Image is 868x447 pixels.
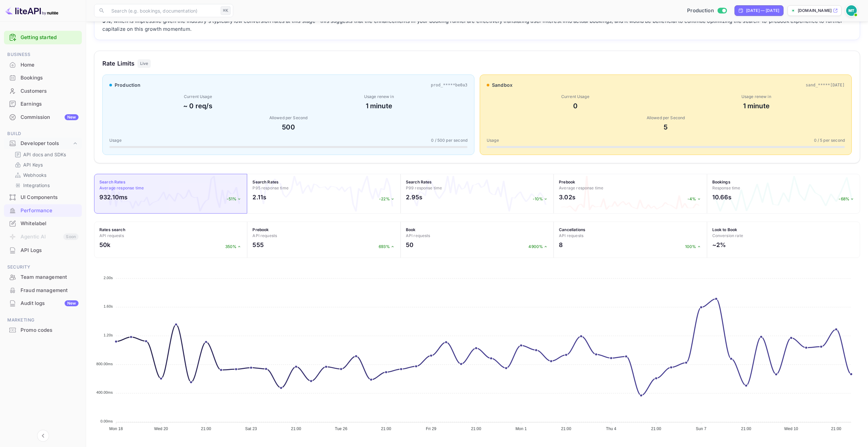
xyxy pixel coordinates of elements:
span: sandbox [492,81,513,88]
tspan: Mon 1 [515,426,527,431]
p: -10% [533,196,549,202]
div: New [65,300,79,306]
div: Developer tools [4,138,82,149]
a: Integrations [15,182,77,189]
div: Earnings [21,100,79,108]
div: Usage renew in [668,94,845,100]
tspan: 1.20s [104,333,113,337]
tspan: 800.00ms [96,362,113,366]
div: Allowed per Second [487,115,845,121]
a: Bookings [4,72,82,84]
div: 1 minute [668,101,845,111]
span: Business [4,51,82,58]
strong: Prebook [252,227,269,232]
p: -22% [379,196,395,202]
div: Promo codes [21,326,79,334]
a: Home [4,59,82,71]
tspan: 21:00 [471,426,481,431]
tspan: 21:00 [381,426,391,431]
span: Marketing [4,317,82,324]
span: Usage [109,137,122,143]
a: API Keys [15,161,77,168]
h3: Rate Limits [102,59,135,68]
h2: 555 [252,240,263,249]
span: P95 response time [252,185,289,190]
div: API docs and SDKs [12,150,79,159]
span: Build [4,130,82,137]
h2: 932.10ms [99,193,128,202]
tspan: Fri 29 [426,426,436,431]
div: Webhooks [12,170,79,180]
strong: Book [406,227,416,232]
a: Performance [4,204,82,217]
span: Average response time [99,185,144,190]
div: Fraud management [21,287,79,294]
strong: Search Rates [252,179,279,184]
p: Integrations [23,182,50,189]
tspan: Wed 20 [154,426,168,431]
div: API Logs [21,247,79,254]
a: API docs and SDKs [15,151,77,158]
div: Fraud management [4,284,82,297]
tspan: Wed 10 [784,426,798,431]
div: Bookings [4,72,82,84]
a: Audit logsNew [4,297,82,309]
a: Fraud management [4,284,82,296]
div: Team management [21,273,79,281]
div: 500 [109,122,467,132]
span: API requests [252,233,277,238]
div: Usage renew in [291,94,468,100]
span: Conversion rate [712,233,743,238]
strong: Prebook [559,179,575,184]
h2: 2.11s [252,193,266,202]
tspan: 1.60s [104,304,113,308]
h2: 3.02s [559,193,575,202]
tspan: 400.00ms [96,390,113,394]
a: Webhooks [15,172,77,178]
span: Response time [712,185,740,190]
a: CommissionNew [4,111,82,123]
p: API Keys [23,161,43,168]
span: 0 / 500 per second [431,137,467,143]
h2: 2.95s [406,193,423,202]
h2: 50 [406,240,413,249]
tspan: 2.00s [104,276,113,280]
div: [DATE] — [DATE] [746,8,779,14]
div: Allowed per Second [109,115,467,121]
div: Commission [21,114,79,121]
tspan: 21:00 [201,426,211,431]
div: API Keys [12,160,79,170]
div: UI Components [4,191,82,204]
div: ~ 0 req/s [109,101,287,111]
tspan: 21:00 [831,426,841,431]
strong: Search Rates [406,179,432,184]
p: -51% [227,196,242,202]
img: LiteAPI logo [5,5,58,16]
input: Search (e.g. bookings, documentation) [107,4,218,17]
div: Whitelabel [4,217,82,230]
strong: Cancellations [559,227,585,232]
div: 0 [487,101,664,111]
span: API requests [99,233,124,238]
tspan: 21:00 [561,426,571,431]
span: P99 response time [406,185,442,190]
a: Team management [4,271,82,283]
div: Customers [4,85,82,98]
p: 4900% [528,244,548,250]
div: Audit logsNew [4,297,82,310]
div: API Logs [4,244,82,257]
span: Production [687,7,714,15]
strong: Look to Book [712,227,737,232]
div: Performance [21,207,79,215]
p: -68% [839,196,855,202]
strong: Rates search [99,227,125,232]
span: API requests [406,233,430,238]
tspan: Thu 4 [606,426,617,431]
strong: Bookings [712,179,731,184]
strong: Search Rates [99,179,126,184]
p: -4% [687,196,701,202]
div: Home [21,61,79,69]
a: Whitelabel [4,217,82,229]
a: Promo codes [4,324,82,336]
div: Bookings [21,74,79,82]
